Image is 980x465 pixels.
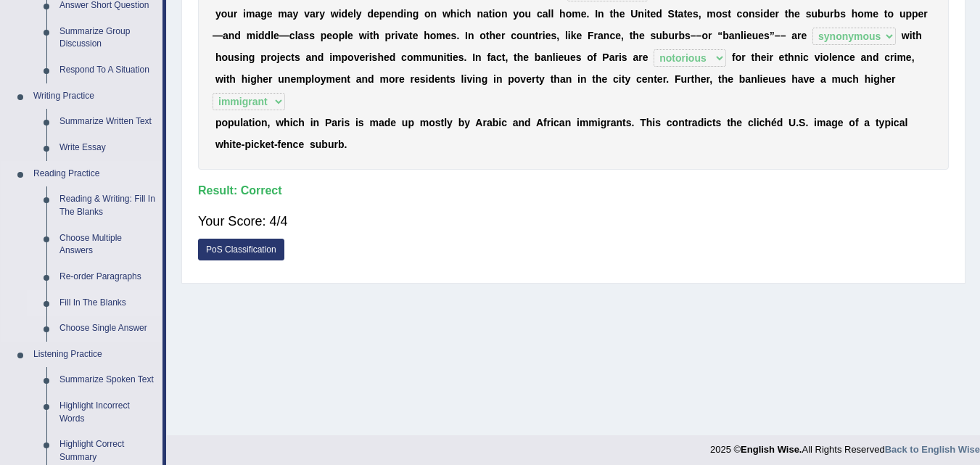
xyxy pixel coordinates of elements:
[465,30,468,41] b: I
[551,30,556,41] b: s
[293,8,299,20] b: y
[487,52,490,63] b: f
[53,264,162,290] a: Re-order Paragraphs
[271,30,273,41] b: l
[234,52,240,63] b: s
[260,52,267,63] b: p
[545,30,551,41] b: e
[656,30,662,41] b: u
[477,8,483,20] b: n
[459,8,465,20] b: c
[406,8,413,20] b: n
[450,8,457,20] b: h
[806,8,812,20] b: s
[830,8,833,20] b: r
[522,30,529,41] b: u
[687,8,693,20] b: e
[249,52,255,63] b: g
[305,52,311,63] b: a
[744,30,746,41] b: i
[763,8,770,20] b: d
[516,30,523,41] b: o
[255,30,258,41] b: i
[490,30,496,41] b: h
[638,8,644,20] b: n
[413,8,419,20] b: g
[287,8,293,20] b: a
[359,30,367,41] b: w
[331,8,339,20] b: w
[752,30,759,41] b: u
[475,52,482,63] b: n
[594,30,598,41] b: r
[678,30,685,41] b: b
[811,8,818,20] b: u
[749,8,755,20] b: n
[326,30,332,41] b: e
[576,52,582,63] b: s
[27,83,162,110] a: Writing Practice
[693,8,699,20] b: s
[651,30,656,41] b: s
[304,8,310,20] b: v
[737,8,743,20] b: c
[691,30,696,41] b: –
[564,52,570,63] b: u
[668,8,675,20] b: S
[818,8,824,20] b: b
[273,30,279,41] b: e
[615,30,621,41] b: e
[342,52,348,63] b: p
[722,30,729,41] b: b
[656,8,662,20] b: d
[899,8,906,20] b: u
[885,444,980,455] a: Back to English Wise
[198,239,284,260] a: PoS Classification
[495,30,501,41] b: e
[221,52,228,63] b: o
[764,30,770,41] b: s
[356,8,362,20] b: y
[289,30,295,41] b: c
[797,30,801,41] b: r
[529,30,535,41] b: n
[675,8,678,20] b: t
[295,30,298,41] b: l
[918,8,924,20] b: e
[602,52,609,63] b: P
[413,30,419,41] b: e
[638,52,642,63] b: r
[609,52,615,63] b: a
[332,30,339,41] b: o
[243,8,246,20] b: i
[53,316,162,342] a: Choose Single Answer
[722,8,728,20] b: s
[523,52,529,63] b: e
[53,367,162,393] a: Summarize Spoken Text
[345,30,347,41] b: l
[465,8,472,20] b: h
[565,30,568,41] b: l
[619,52,622,63] b: i
[873,8,878,20] b: e
[535,30,539,41] b: t
[303,30,309,41] b: s
[501,30,505,41] b: r
[729,30,735,41] b: a
[445,30,451,41] b: e
[537,8,543,20] b: c
[443,52,446,63] b: i
[785,8,788,20] b: t
[239,52,242,63] b: i
[548,8,551,20] b: l
[633,30,639,41] b: h
[643,52,648,63] b: e
[598,30,604,41] b: a
[431,52,437,63] b: u
[633,52,638,63] b: a
[556,30,559,41] b: ,
[369,52,372,63] b: i
[367,30,370,41] b: i
[430,30,437,41] b: o
[379,8,386,20] b: p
